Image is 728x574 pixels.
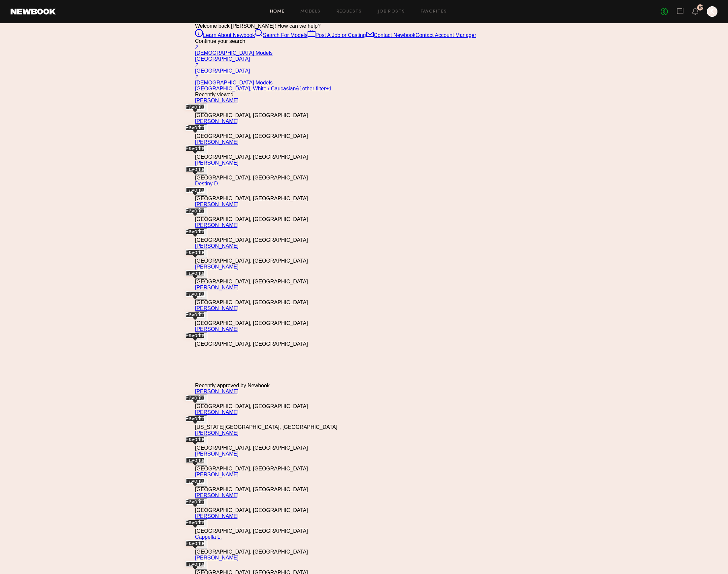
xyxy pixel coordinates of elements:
[296,86,326,91] span: & 1 other filter
[195,305,239,311] a: [PERSON_NAME]
[195,86,533,92] div: [GEOGRAPHIC_DATA], White / Caucasian
[378,10,405,14] a: Job Posts
[195,32,255,38] a: Learn About Newbook
[195,513,239,519] a: [PERSON_NAME]
[195,424,337,430] span: [US_STATE][GEOGRAPHIC_DATA], [GEOGRAPHIC_DATA]
[195,555,239,560] a: [PERSON_NAME]
[421,10,447,14] a: Favorites
[195,56,533,62] div: [GEOGRAPHIC_DATA]
[195,403,308,409] span: [GEOGRAPHIC_DATA], [GEOGRAPHIC_DATA]
[195,196,308,201] span: [GEOGRAPHIC_DATA], [GEOGRAPHIC_DATA]
[195,80,533,86] div: [DEMOGRAPHIC_DATA] Models
[195,528,308,534] span: [GEOGRAPHIC_DATA], [GEOGRAPHIC_DATA]
[195,38,533,44] div: Continue your search
[195,216,308,222] span: [GEOGRAPHIC_DATA], [GEOGRAPHIC_DATA]
[185,561,205,567] div: Favorite
[195,154,308,160] span: [GEOGRAPHIC_DATA], [GEOGRAPHIC_DATA]
[185,229,205,235] div: Favorite
[185,125,205,131] div: Favorite
[203,32,255,38] span: Learn About Newbook
[374,32,415,38] span: Contact Newbook
[185,499,205,505] div: Favorite
[707,6,717,17] a: K
[185,312,205,318] div: Favorite
[195,112,308,118] span: [GEOGRAPHIC_DATA], [GEOGRAPHIC_DATA]
[185,457,205,463] div: Favorite
[697,6,703,10] div: 187
[195,341,308,347] span: [GEOGRAPHIC_DATA], [GEOGRAPHIC_DATA]
[185,436,205,442] div: Favorite
[185,270,205,276] div: Favorite
[326,86,332,91] span: + 1
[300,10,320,14] a: Models
[195,118,239,124] a: [PERSON_NAME]
[185,478,205,484] div: Favorite
[195,74,533,92] a: [DEMOGRAPHIC_DATA] Models[GEOGRAPHIC_DATA], White / Caucasian&1other filter+1
[337,10,362,14] a: Requests
[185,145,205,151] div: Favorite
[185,540,205,546] div: Favorite
[195,493,239,498] a: [PERSON_NAME]
[195,62,533,74] a: [GEOGRAPHIC_DATA]
[185,208,205,214] div: Favorite
[195,507,308,513] span: [GEOGRAPHIC_DATA], [GEOGRAPHIC_DATA]
[415,32,476,38] span: Contact Account Manager
[195,264,239,270] a: [PERSON_NAME]
[195,389,239,394] a: [PERSON_NAME]
[195,549,308,555] span: [GEOGRAPHIC_DATA], [GEOGRAPHIC_DATA]
[195,160,239,166] a: [PERSON_NAME]
[366,32,476,38] a: Contact NewbookContact Account Manager
[195,243,239,249] a: [PERSON_NAME]
[195,258,308,264] span: [GEOGRAPHIC_DATA], [GEOGRAPHIC_DATA]
[263,32,307,38] span: Search For Models
[195,326,239,332] a: [PERSON_NAME]
[195,534,222,540] a: Cappella L.
[195,222,239,228] a: [PERSON_NAME]
[195,279,308,284] span: [GEOGRAPHIC_DATA], [GEOGRAPHIC_DATA]
[195,139,239,145] a: [PERSON_NAME]
[185,333,205,338] div: Favorite
[195,445,308,451] span: [GEOGRAPHIC_DATA], [GEOGRAPHIC_DATA]
[195,285,239,290] a: [PERSON_NAME]
[315,32,366,38] span: Post A Job or Casting
[195,383,533,389] div: Recently approved by Newbook
[185,166,205,172] div: Favorite
[195,202,239,207] a: [PERSON_NAME]
[185,520,205,526] div: Favorite
[270,10,285,14] a: Home
[195,175,308,180] span: [GEOGRAPHIC_DATA], [GEOGRAPHIC_DATA]
[195,300,308,305] span: [GEOGRAPHIC_DATA], [GEOGRAPHIC_DATA]
[195,487,308,492] span: [GEOGRAPHIC_DATA], [GEOGRAPHIC_DATA]
[185,104,205,110] div: Favorite
[195,472,239,477] a: [PERSON_NAME]
[195,466,308,471] span: [GEOGRAPHIC_DATA], [GEOGRAPHIC_DATA]
[195,181,219,186] a: Destiny D.
[185,291,205,297] div: Favorite
[185,395,205,401] div: Favorite
[195,451,239,457] a: [PERSON_NAME]
[195,320,308,326] span: [GEOGRAPHIC_DATA], [GEOGRAPHIC_DATA]
[195,44,533,62] a: [DEMOGRAPHIC_DATA] Models[GEOGRAPHIC_DATA]
[195,409,239,415] a: [PERSON_NAME]
[185,187,205,193] div: Favorite
[195,23,533,29] div: Welcome back [PERSON_NAME]! How can we help?
[195,133,308,139] span: [GEOGRAPHIC_DATA], [GEOGRAPHIC_DATA]
[195,68,533,74] div: [GEOGRAPHIC_DATA]
[185,416,205,422] div: Favorite
[185,249,205,255] div: Favorite
[255,32,307,38] a: Search For Models
[195,237,308,243] span: [GEOGRAPHIC_DATA], [GEOGRAPHIC_DATA]
[308,32,366,38] a: Post A Job or Casting
[195,430,239,436] a: [PERSON_NAME]
[195,92,533,98] div: Recently viewed
[195,50,533,56] div: [DEMOGRAPHIC_DATA] Models
[195,98,239,103] a: [PERSON_NAME]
